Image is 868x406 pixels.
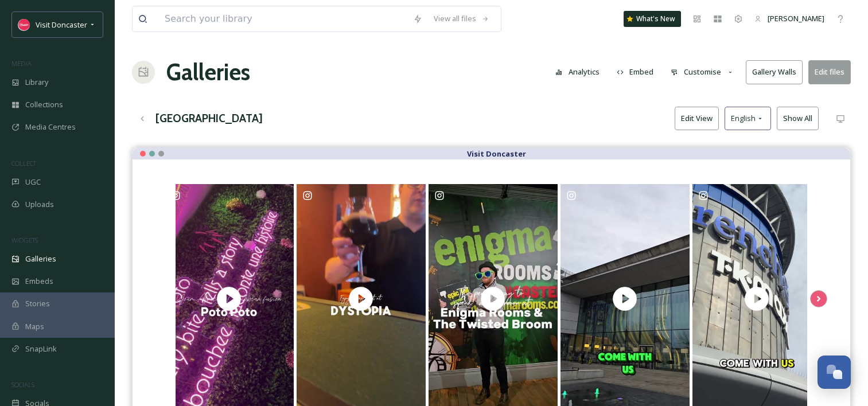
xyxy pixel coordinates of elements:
[166,55,250,89] a: Galleries
[550,61,611,83] a: Analytics
[818,356,851,389] button: Open Chat
[25,321,44,332] span: Maps
[159,6,407,32] input: Search your library
[25,177,41,188] span: UGC
[36,19,87,30] span: Visit Doncaster
[11,236,38,244] span: WIDGETS
[11,159,36,167] span: COLLECT
[25,298,50,309] span: Stories
[155,110,263,127] h3: [GEOGRAPHIC_DATA]
[749,7,830,30] a: [PERSON_NAME]
[550,61,605,83] button: Analytics
[18,19,30,30] img: visit%20logo%20fb.jpg
[808,60,851,84] button: Edit files
[25,276,53,287] span: Embeds
[624,11,681,27] a: What's New
[467,149,526,159] strong: Visit Doncaster
[665,61,740,83] button: Customise
[25,199,54,210] span: Uploads
[428,7,495,30] a: View all files
[11,380,34,389] span: SOCIALS
[731,113,756,124] span: English
[611,61,660,83] button: Embed
[25,253,56,264] span: Galleries
[777,107,819,130] button: Show All
[675,107,719,130] button: Edit View
[746,60,803,84] button: Gallery Walls
[11,59,32,68] span: MEDIA
[25,343,57,354] span: SnapLink
[25,122,76,132] span: Media Centres
[25,99,63,110] span: Collections
[768,13,824,24] span: [PERSON_NAME]
[25,77,48,88] span: Library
